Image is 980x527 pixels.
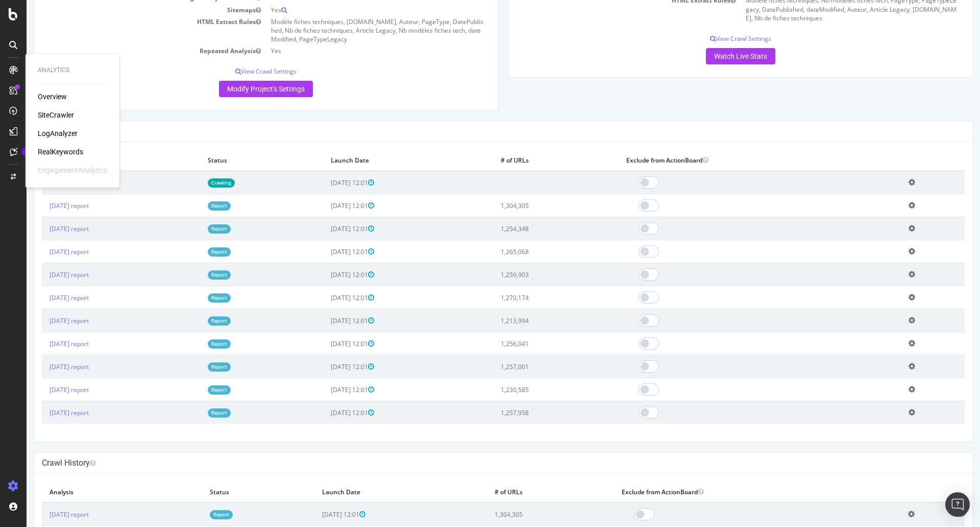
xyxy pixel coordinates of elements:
[15,16,239,45] td: HTML Extract Rules
[304,224,348,233] span: [DATE] 12:01
[15,126,938,136] h4: Last 10 Crawls
[467,378,592,401] td: 1,230,585
[181,316,204,325] a: Report
[183,510,206,519] a: Report
[304,247,348,256] span: [DATE] 12:01
[192,81,286,97] a: Modify Project's Settings
[23,316,62,325] a: [DATE] report
[304,339,348,348] span: [DATE] 12:01
[21,147,31,156] div: Tooltip anchor
[467,240,592,263] td: 1,265,068
[467,150,592,171] th: # of URLs
[181,247,204,256] a: Report
[181,270,204,279] a: Report
[239,45,463,57] td: Yes
[181,385,204,394] a: Report
[15,150,174,171] th: Analysis
[490,34,938,43] p: View Crawl Settings
[15,482,176,502] th: Analysis
[288,482,460,502] th: Launch Date
[945,492,970,517] div: Open Intercom Messenger
[23,201,62,210] a: [DATE] report
[176,482,288,502] th: Status
[38,91,67,102] a: Overview
[467,263,592,286] td: 1,259,903
[15,67,463,76] p: View Crawl Settings
[181,178,208,187] a: Crawling
[304,362,348,371] span: [DATE] 12:01
[304,316,348,325] span: [DATE] 12:01
[23,247,62,256] a: [DATE] report
[467,309,592,332] td: 1,213,994
[174,150,296,171] th: Status
[304,270,348,279] span: [DATE] 12:01
[304,293,348,302] span: [DATE] 12:01
[181,408,204,417] a: Report
[467,401,592,424] td: 1,257,958
[15,458,938,468] h4: Crawl History
[38,128,78,139] a: LogAnalyzer
[38,147,83,157] a: RealKeywords
[239,16,463,45] td: Modèle fiches techniques, [DOMAIN_NAME], Auteur, PageType, DatePublished, Nb de fiches techniques...
[460,502,587,526] td: 1,304,305
[304,178,348,187] span: [DATE] 12:01
[304,385,348,394] span: [DATE] 12:01
[15,45,239,57] td: Repeated Analysis
[23,178,60,187] a: [DATE] crawl
[23,339,62,348] a: [DATE] report
[23,408,62,417] a: [DATE] report
[181,201,204,210] a: Report
[38,66,107,75] div: Analytics
[23,224,62,233] a: [DATE] report
[23,385,62,394] a: [DATE] report
[460,482,587,502] th: # of URLs
[38,165,107,175] div: EngagementAnalytics
[181,362,204,371] a: Report
[467,217,592,240] td: 1,254,348
[15,4,239,16] td: Sitemaps
[23,270,62,279] a: [DATE] report
[23,510,62,519] a: [DATE] report
[239,4,463,16] td: Yes
[23,293,62,302] a: [DATE] report
[297,150,467,171] th: Launch Date
[592,150,874,171] th: Exclude from ActionBoard
[587,482,874,502] th: Exclude from ActionBoard
[304,201,348,210] span: [DATE] 12:01
[23,362,62,371] a: [DATE] report
[181,293,204,302] a: Report
[181,224,204,233] a: Report
[296,510,339,519] span: [DATE] 12:01
[467,355,592,378] td: 1,257,001
[679,48,749,64] a: Watch Live Stats
[467,332,592,355] td: 1,256,041
[467,286,592,309] td: 1,270,174
[38,110,74,120] a: SiteCrawler
[181,339,204,348] a: Report
[304,408,348,417] span: [DATE] 12:01
[467,194,592,217] td: 1,304,305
